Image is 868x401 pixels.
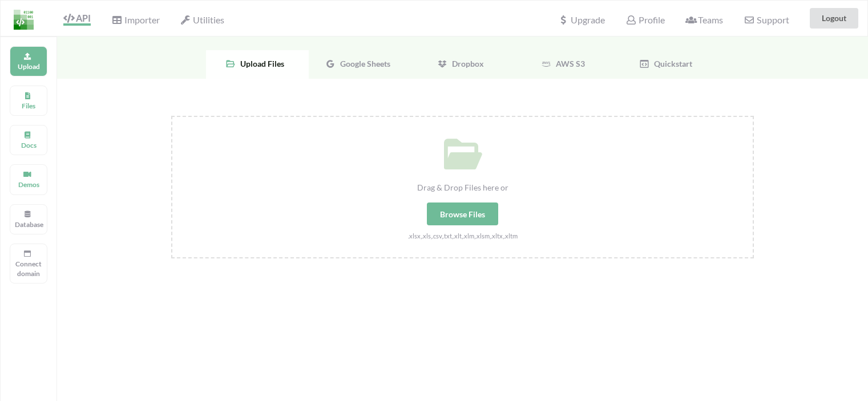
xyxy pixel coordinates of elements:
[14,10,34,30] img: LogoIcon.png
[625,14,664,25] span: Profile
[408,232,518,240] small: .xlsx,.xls,.csv,.txt,.xlt,.xlm,.xlsm,.xltx,.xltm
[649,59,692,68] span: Quickstart
[810,8,858,29] button: Logout
[15,180,42,189] p: Demos
[236,59,284,68] span: Upload Files
[447,59,484,68] span: Dropbox
[551,59,585,68] span: AWS S3
[15,259,42,278] p: Connect domain
[15,140,42,150] p: Docs
[558,15,605,25] span: Upgrade
[15,62,42,71] p: Upload
[336,59,390,68] span: Google Sheets
[180,14,224,25] span: Utilities
[15,101,42,111] p: Files
[15,220,42,229] p: Database
[744,15,789,25] span: Support
[172,181,753,193] div: Drag & Drop Files here or
[63,13,91,23] span: API
[427,202,498,225] div: Browse Files
[111,14,159,25] span: Importer
[685,14,723,25] span: Teams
